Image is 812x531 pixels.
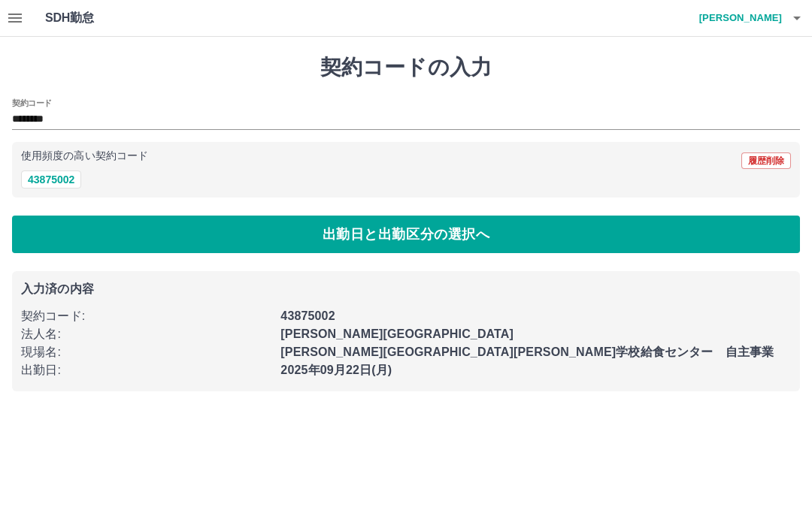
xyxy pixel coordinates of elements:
b: [PERSON_NAME][GEOGRAPHIC_DATA][PERSON_NAME]学校給食センター 自主事業 [280,345,774,358]
h2: 契約コード [12,97,52,109]
button: 出勤日と出勤区分の選択へ [12,216,800,253]
b: 43875002 [280,309,335,322]
p: 法人名 : [21,325,271,343]
p: 契約コード : [21,307,271,325]
button: 履歴削除 [741,152,791,169]
p: 使用頻度の高い契約コード [21,151,148,161]
button: 43875002 [21,170,81,189]
b: 2025年09月22日(月) [280,364,392,376]
b: [PERSON_NAME][GEOGRAPHIC_DATA] [280,327,514,340]
p: 入力済の内容 [21,283,791,295]
p: 現場名 : [21,343,271,361]
p: 出勤日 : [21,361,271,379]
h1: 契約コードの入力 [12,55,800,80]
